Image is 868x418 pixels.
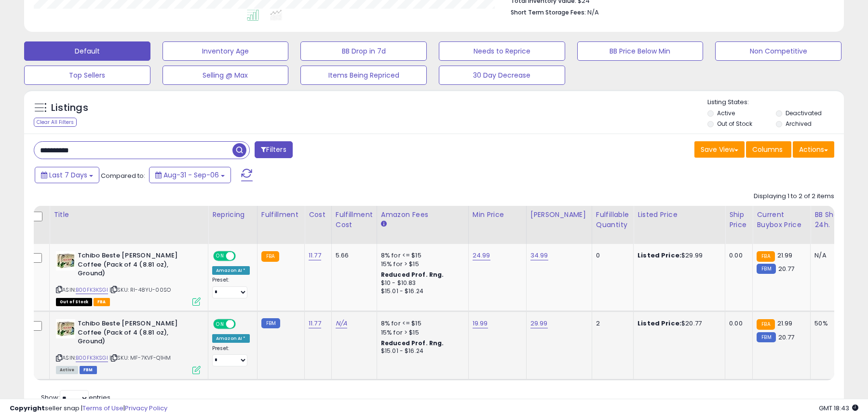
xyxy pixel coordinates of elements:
[76,286,108,294] a: B00FK3KSGI
[814,251,846,260] div: N/A
[51,101,88,115] h5: Listings
[261,251,279,262] small: FBA
[473,251,490,260] a: 24.99
[707,98,843,107] p: Listing States:
[381,328,461,337] div: 15% for > $15
[336,319,347,328] a: N/A
[754,192,834,201] div: Displaying 1 to 2 of 2 items
[212,210,253,220] div: Repricing
[473,319,488,328] a: 19.99
[300,66,427,85] button: Items Being Repriced
[163,41,289,61] button: Inventory Age
[35,167,99,183] button: Last 7 Days
[778,264,795,273] span: 20.77
[381,270,444,279] b: Reduced Prof. Rng.
[56,319,75,338] img: 41nO62Sh6vL._SL40_.jpg
[577,41,704,61] button: BB Price Below Min
[511,8,586,16] b: Short Term Storage Fees:
[381,287,461,296] div: $15.01 - $16.24
[255,141,292,158] button: Filters
[819,404,858,413] span: 2025-09-15 18:43 GMT
[729,319,745,328] div: 0.00
[814,210,850,230] div: BB Share 24h.
[637,319,681,328] b: Listed Price:
[54,210,204,220] div: Title
[94,298,110,306] span: FBA
[381,347,461,355] div: $15.01 - $16.24
[125,404,167,413] a: Privacy Policy
[80,366,97,374] span: FBM
[309,251,321,260] a: 11.77
[530,210,588,220] div: [PERSON_NAME]
[596,210,629,230] div: Fulfillable Quantity
[24,66,150,85] button: Top Sellers
[715,41,841,61] button: Non Competitive
[101,171,145,180] span: Compared to:
[637,319,718,328] div: $20.77
[757,319,774,330] small: FBA
[261,210,300,220] div: Fulfillment
[596,319,626,328] div: 2
[34,118,77,127] div: Clear All Filters
[56,251,75,270] img: 41nO62Sh6vL._SL40_.jpg
[76,354,108,362] a: B00FK3KSGI
[381,339,444,347] b: Reduced Prof. Rng.
[757,251,774,262] small: FBA
[214,320,226,328] span: ON
[786,109,822,117] label: Deactivated
[82,404,123,413] a: Terms of Use
[149,167,231,183] button: Aug-31 - Sep-06
[381,251,461,260] div: 8% for <= $15
[381,319,461,328] div: 8% for <= $15
[24,41,150,61] button: Default
[717,109,735,117] label: Active
[109,354,171,362] span: | SKU: MF-7KVF-Q1HM
[41,393,110,402] span: Show: entries
[381,220,387,229] small: Amazon Fees.
[336,210,373,230] div: Fulfillment Cost
[694,141,745,158] button: Save View
[78,319,195,349] b: Tchibo Beste [PERSON_NAME] Coffee (Pack of 4 (8.81 oz), Ground)
[336,251,369,260] div: 5.66
[300,41,427,61] button: BB Drop in 7d
[212,345,250,367] div: Preset:
[212,266,250,275] div: Amazon AI *
[757,264,775,274] small: FBM
[56,366,78,374] span: All listings currently available for purchase on Amazon
[163,170,219,180] span: Aug-31 - Sep-06
[234,252,250,260] span: OFF
[777,251,793,260] span: 21.99
[10,404,167,413] div: seller snap | |
[530,319,548,328] a: 29.99
[56,298,92,306] span: All listings that are currently out of stock and unavailable for purchase on Amazon
[309,319,321,328] a: 11.77
[530,251,548,260] a: 34.99
[473,210,522,220] div: Min Price
[757,332,775,342] small: FBM
[261,318,280,328] small: FBM
[786,120,812,128] label: Archived
[212,277,250,298] div: Preset:
[729,210,748,230] div: Ship Price
[309,210,327,220] div: Cost
[752,145,783,154] span: Columns
[439,41,565,61] button: Needs to Reprice
[214,252,226,260] span: ON
[78,251,195,281] b: Tchibo Beste [PERSON_NAME] Coffee (Pack of 4 (8.81 oz), Ground)
[637,210,721,220] div: Listed Price
[439,66,565,85] button: 30 Day Decrease
[637,251,681,260] b: Listed Price:
[587,8,599,17] span: N/A
[56,251,201,305] div: ASIN:
[746,141,791,158] button: Columns
[777,319,793,328] span: 21.99
[381,260,461,269] div: 15% for > $15
[637,251,718,260] div: $29.99
[109,286,171,294] span: | SKU: RI-48YU-00SO
[381,279,461,287] div: $10 - $10.83
[778,333,795,342] span: 20.77
[814,319,846,328] div: 50%
[793,141,834,158] button: Actions
[717,120,752,128] label: Out of Stock
[234,320,250,328] span: OFF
